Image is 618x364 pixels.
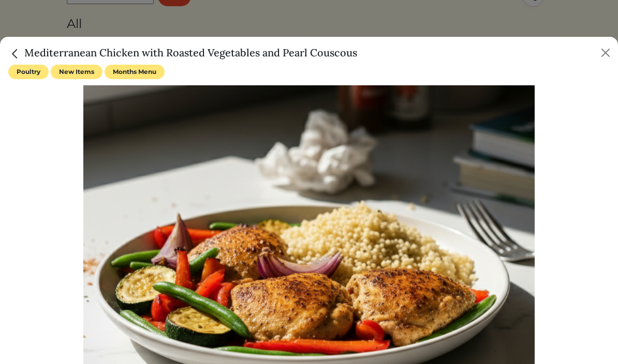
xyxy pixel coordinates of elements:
span: Months Menu [105,65,165,79]
h5: Mediterranean Chicken with Roasted Vegetables and Pearl Couscous [8,45,357,60]
img: back_caret-0738dc900bf9763b5e5a40894073b948e17d9601fd527fca9689b06ce300169f.svg [8,47,22,60]
a: Close [8,46,24,59]
span: New Items [51,65,102,79]
button: Close [597,44,614,61]
span: Poultry [8,65,49,79]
